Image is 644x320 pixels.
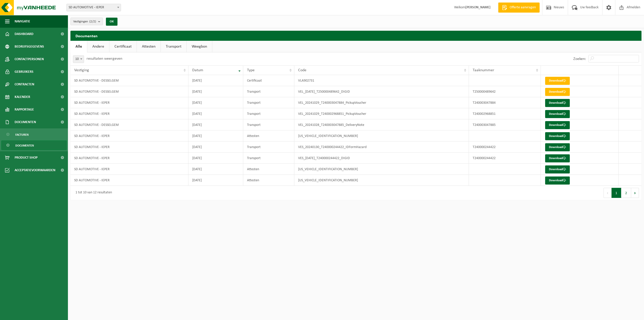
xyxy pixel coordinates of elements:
td: T250000489642 [469,86,541,97]
td: SD AUTOMOTIVE - IEPER [70,175,188,186]
td: [US_VEHICLE_IDENTIFICATION_NUMBER] [294,164,469,175]
button: Next [631,188,639,198]
td: T240003047885 [469,119,541,130]
span: Documenten [15,141,34,150]
a: Download [545,99,570,107]
td: Transport [243,86,294,97]
td: T240000244422 [469,153,541,164]
td: T240003047884 [469,97,541,108]
td: SD AUTOMOTIVE - DESSELGEM [70,119,188,130]
a: Download [545,110,570,118]
span: Contactpersonen [15,53,44,65]
td: SD AUTOMOTIVE - IEPER [70,164,188,175]
a: Documenten [1,140,67,150]
td: Transport [243,97,294,108]
td: T240000244422 [469,141,541,153]
a: Offerte aanvragen [498,3,540,13]
td: [DATE] [188,75,244,86]
h2: Documenten [70,31,641,41]
span: SD AUTOMOTIVE - IEPER [67,4,121,11]
td: SD AUTOMOTIVE - IEPER [70,141,188,153]
td: Transport [243,108,294,119]
td: SD AUTOMOTIVE - DESSELGEM [70,75,188,86]
td: SD AUTOMOTIVE - DESSELGEM [70,86,188,97]
td: [DATE] [188,153,244,164]
span: Navigatie [15,15,30,28]
td: VLA902731 [294,75,469,86]
td: [DATE] [188,119,244,130]
button: 2 [621,188,631,198]
span: Product Shop [15,151,37,164]
a: Download [545,77,570,85]
td: SD AUTOMOTIVE - IEPER [70,153,188,164]
a: Transport [161,41,186,52]
span: Datum [192,68,203,72]
a: Download [545,165,570,173]
td: [DATE] [188,164,244,175]
span: Code [298,68,306,72]
count: (2/2) [89,20,96,23]
td: Attesten [243,164,294,175]
td: VES_20240130_T240000244422_IDFormHazard [294,141,469,153]
td: [DATE] [188,130,244,141]
td: [DATE] [188,175,244,186]
span: Contracten [15,78,34,91]
span: 10 [73,55,84,63]
a: Weegbon [187,41,212,52]
span: Acceptatievoorwaarden [15,164,55,176]
td: [DATE] [188,97,244,108]
a: Download [545,88,570,96]
span: Dashboard [15,28,33,40]
span: Bedrijfsgegevens [15,40,44,53]
td: [DATE] [188,141,244,153]
span: Kalender [15,91,30,103]
td: [DATE] [188,108,244,119]
a: Certificaat [109,41,137,52]
td: VEL_20241029_T240003047884_PickupVoucher [294,97,469,108]
td: VEL_[DATE]_T250000489642_DIGID [294,86,469,97]
span: Type [247,68,255,72]
a: Download [545,154,570,162]
span: SD AUTOMOTIVE - IEPER [66,4,121,11]
td: [US_VEHICLE_IDENTIFICATION_NUMBER] [294,175,469,186]
label: Zoeken: [573,57,586,61]
button: Previous [603,188,612,198]
button: OK [106,18,117,26]
a: Download [545,132,570,140]
span: Taaknummer [473,68,494,72]
button: Vestigingen(2/2) [70,18,103,25]
td: Attesten [243,130,294,141]
td: SD AUTOMOTIVE - IEPER [70,108,188,119]
span: Vestiging [74,68,89,72]
td: VEL_20241028_T240003047885_DeliveryNote [294,119,469,130]
span: Vestigingen [73,18,96,25]
td: Transport [243,119,294,130]
a: Alle [70,41,87,52]
a: Facturen [1,130,67,139]
td: [DATE] [188,86,244,97]
a: Andere [87,41,109,52]
td: Transport [243,153,294,164]
span: Rapportage [15,103,34,116]
td: SD AUTOMOTIVE - IEPER [70,97,188,108]
strong: [PERSON_NAME] [465,6,491,9]
a: Download [545,121,570,129]
label: resultaten weergeven [87,57,122,61]
a: Download [545,143,570,151]
span: 10 [73,56,84,63]
td: VEL_20241029_T240002968851_PickupVoucher [294,108,469,119]
button: 1 [612,188,621,198]
td: Attesten [243,175,294,186]
td: [US_VEHICLE_IDENTIFICATION_NUMBER] [294,130,469,141]
td: Certificaat [243,75,294,86]
div: 1 tot 10 van 12 resultaten [73,188,112,197]
td: Transport [243,141,294,153]
a: Download [545,176,570,185]
span: Offerte aanvragen [508,5,537,10]
span: Documenten [15,116,36,128]
td: VES_[DATE]_T240000244422_DIGID [294,153,469,164]
a: Attesten [137,41,160,52]
span: Facturen [15,130,29,139]
span: Gebruikers [15,65,33,78]
td: T240002968851 [469,108,541,119]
